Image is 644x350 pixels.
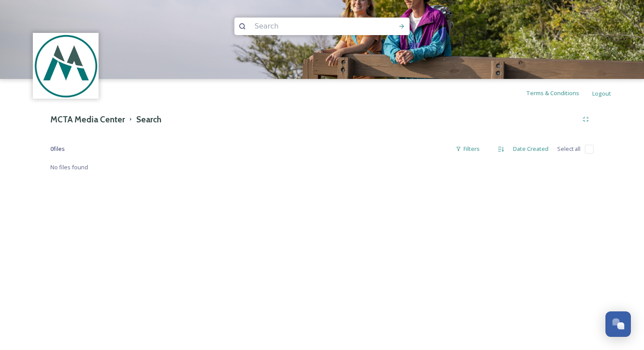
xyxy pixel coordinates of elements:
div: Date Created [509,140,553,157]
span: Select all [557,145,580,153]
div: Filters [451,140,484,157]
h3: MCTA Media Center [50,113,125,126]
span: 0 file s [50,145,65,153]
h3: Search [136,113,161,126]
input: Search [250,17,370,36]
img: logo.jpeg [34,34,98,98]
button: Open Chat [605,311,631,337]
a: Terms & Conditions [526,88,592,98]
span: Logout [592,89,611,97]
span: Terms & Conditions [526,89,579,97]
